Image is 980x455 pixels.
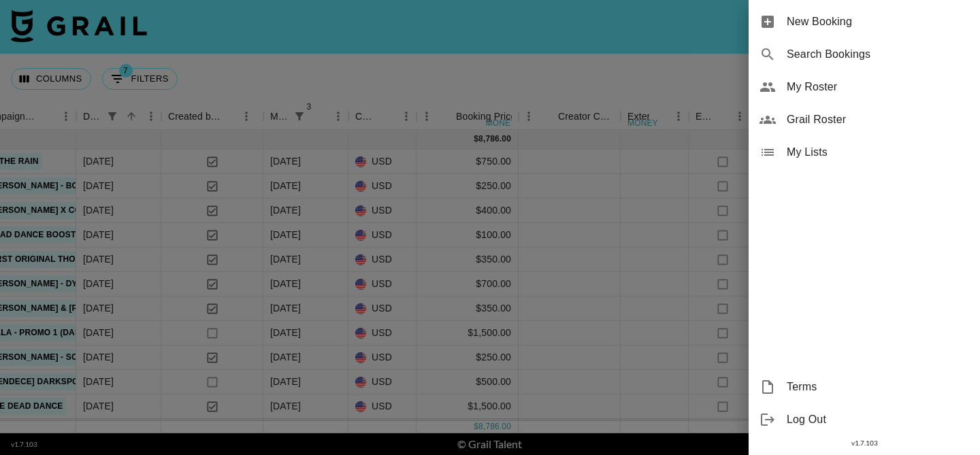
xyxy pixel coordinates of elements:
[749,403,980,436] div: Log Out
[787,79,969,95] span: My Roster
[787,144,969,161] span: My Lists
[787,46,969,63] span: Search Bookings
[787,112,969,128] span: Grail Roster
[749,103,980,136] div: Grail Roster
[749,371,980,403] div: Terms
[749,38,980,71] div: Search Bookings
[787,379,969,395] span: Terms
[749,136,980,169] div: My Lists
[749,71,980,103] div: My Roster
[749,436,980,450] div: v 1.7.103
[749,5,980,38] div: New Booking
[787,14,969,30] span: New Booking
[787,411,969,428] span: Log Out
